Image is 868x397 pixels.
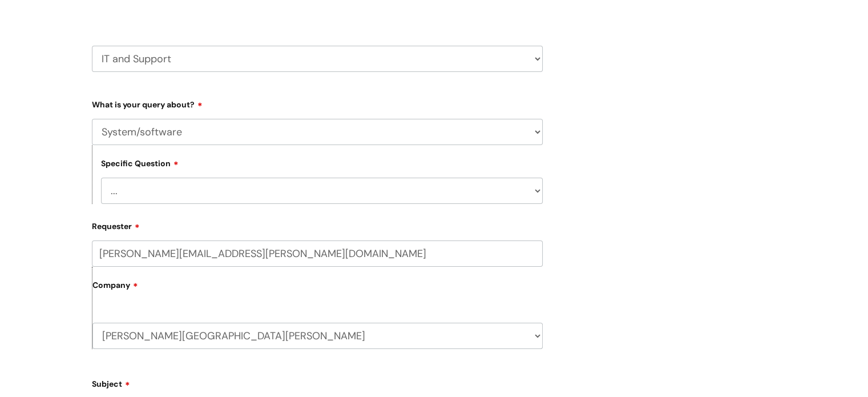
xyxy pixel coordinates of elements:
[92,276,543,302] label: Company
[92,96,543,110] label: What is your query about?
[92,240,543,267] input: Email
[92,218,543,231] label: Requester
[101,157,179,169] label: Specific Question
[92,375,543,389] label: Subject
